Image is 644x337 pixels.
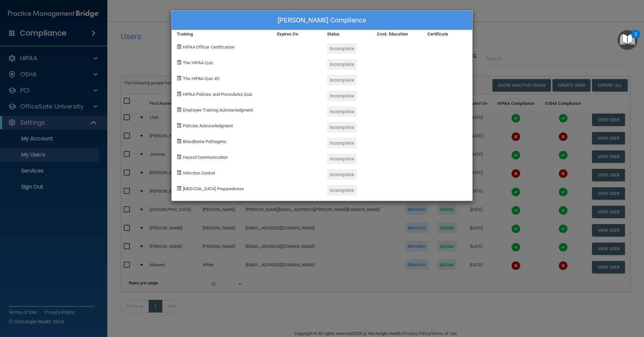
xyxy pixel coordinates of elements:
[327,169,357,180] div: Incomplete
[327,153,357,164] div: Incomplete
[327,122,357,133] div: Incomplete
[422,30,472,38] div: Certificate
[183,123,233,128] span: Policies Acknowledgment
[183,108,253,113] span: Employee Training Acknowledgment
[272,30,322,38] div: Expires On
[183,60,213,65] span: The HIPAA Quiz
[183,139,226,144] span: Bloodborne Pathogens
[528,289,636,316] iframe: Drift Widget Chat Controller
[327,138,357,148] div: Incomplete
[172,30,272,38] div: Training
[327,59,357,70] div: Incomplete
[183,92,252,97] span: HIPAA Policies and Procedures Quiz
[183,171,215,176] span: Infection Control
[327,43,357,54] div: Incomplete
[635,34,637,43] div: 2
[372,30,422,38] div: Cont. Education
[327,75,357,85] div: Incomplete
[322,30,372,38] div: Status
[183,76,219,81] span: The HIPAA Quiz #2
[327,90,357,101] div: Incomplete
[183,45,234,50] span: HIPAA Officer Certification
[618,30,637,50] button: Open Resource Center, 2 new notifications
[183,186,244,191] span: [MEDICAL_DATA] Preparedness
[172,11,472,30] div: [PERSON_NAME] Compliance
[183,155,228,160] span: Hazard Communication
[327,185,357,196] div: Incomplete
[327,106,357,117] div: Incomplete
